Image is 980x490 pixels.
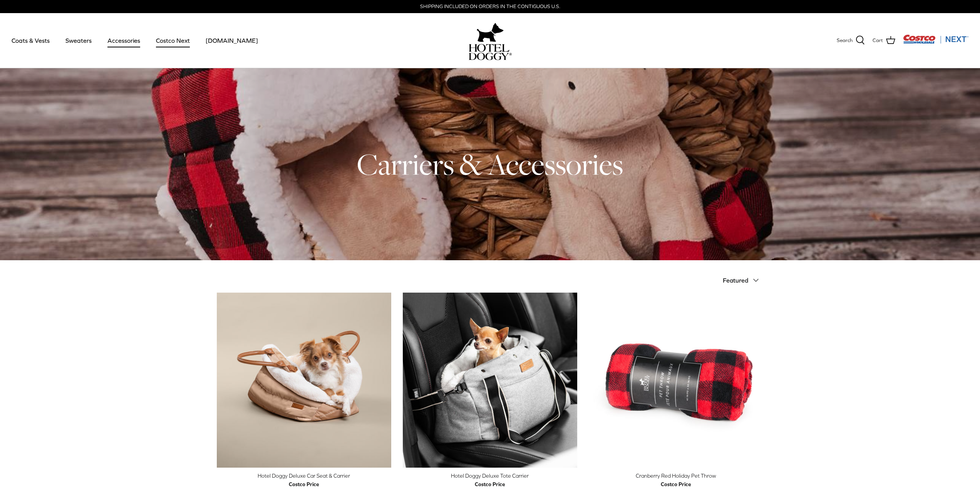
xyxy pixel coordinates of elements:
[723,272,764,289] button: Featured
[289,480,319,488] div: Costco Price
[477,21,504,44] img: hoteldoggy.com
[837,35,865,45] a: Search
[217,145,764,183] h1: Carriers & Accessories
[589,293,763,467] a: Cranberry Red Holiday Pet Throw
[5,27,57,54] a: Coats & Vests
[475,480,505,488] div: Costco Price
[723,277,748,284] span: Featured
[469,21,512,60] a: hoteldoggy.com hoteldoggycom
[199,27,265,54] a: [DOMAIN_NAME]
[101,27,147,54] a: Accessories
[403,471,577,480] div: Hotel Doggy Deluxe Tote Carrier
[661,480,691,488] div: Costco Price
[589,471,763,480] div: Cranberry Red Holiday Pet Throw
[217,471,391,480] div: Hotel Doggy Deluxe Car Seat & Carrier
[873,35,895,45] a: Cart
[149,27,197,54] a: Costco Next
[469,44,512,60] img: hoteldoggycom
[403,293,577,467] a: Hotel Doggy Deluxe Tote Carrier
[59,27,99,54] a: Sweaters
[837,37,853,45] span: Search
[217,293,391,467] a: Hotel Doggy Deluxe Car Seat & Carrier
[903,39,968,45] a: Visit Costco Next
[903,34,968,44] img: Costco Next
[873,37,883,45] span: Cart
